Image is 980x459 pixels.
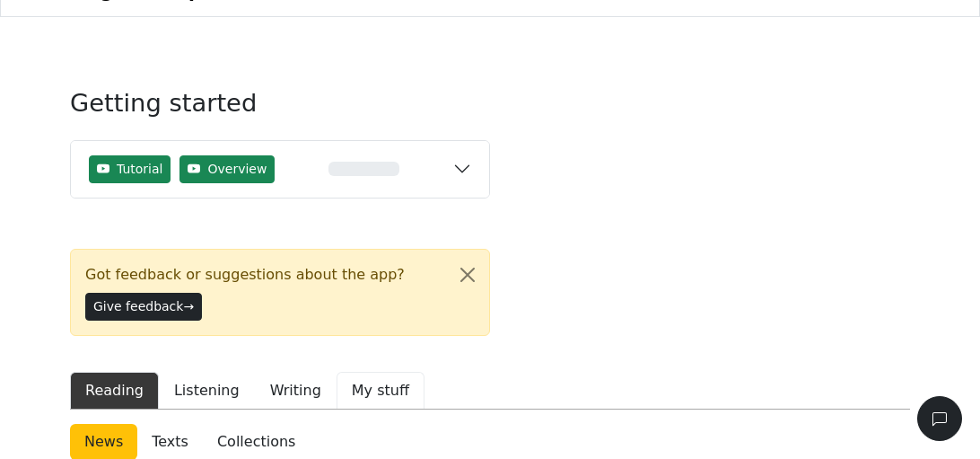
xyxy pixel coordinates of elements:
button: Reading [70,372,159,410]
button: Overview [179,155,275,183]
button: Listening [159,372,255,410]
button: TutorialOverview [71,141,489,198]
span: Got feedback or suggestions about the app? [85,264,405,286]
span: Overview [207,160,267,179]
button: My stuff [337,372,424,410]
span: Tutorial [117,160,162,179]
button: Writing [255,372,337,410]
button: Tutorial [89,155,171,183]
button: Close alert [446,250,489,300]
h3: Getting started [70,89,490,133]
button: Give feedback→ [85,293,202,321]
